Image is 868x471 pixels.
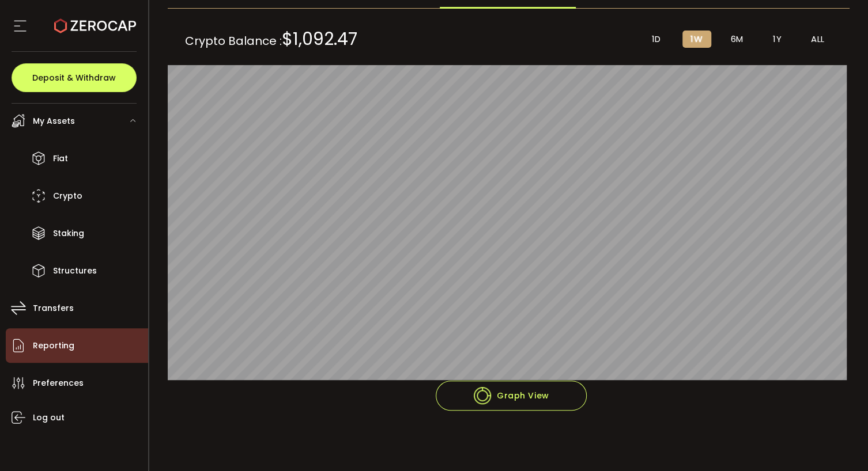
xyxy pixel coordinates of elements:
[474,387,549,404] span: Graph View
[33,375,84,392] span: Preferences
[652,34,661,44] span: 1D
[731,34,744,44] span: 6M
[32,74,116,82] span: Deposit & Withdraw
[33,113,75,130] span: My Assets
[33,300,74,317] span: Transfers
[53,225,84,242] span: Staking
[185,31,357,48] span: Crypto Balance :
[436,381,587,411] button: Graph View
[33,337,74,354] span: Reporting
[53,263,97,279] span: Structures
[53,150,68,167] span: Fiat
[773,34,782,44] span: 1Y
[12,63,137,92] button: Deposit & Withdraw
[53,188,82,204] span: Crypto
[690,34,703,44] span: 1W
[33,409,65,426] span: Log out
[811,34,825,44] span: ALL
[810,416,868,471] iframe: Chat Widget
[282,26,357,51] span: $1,092.47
